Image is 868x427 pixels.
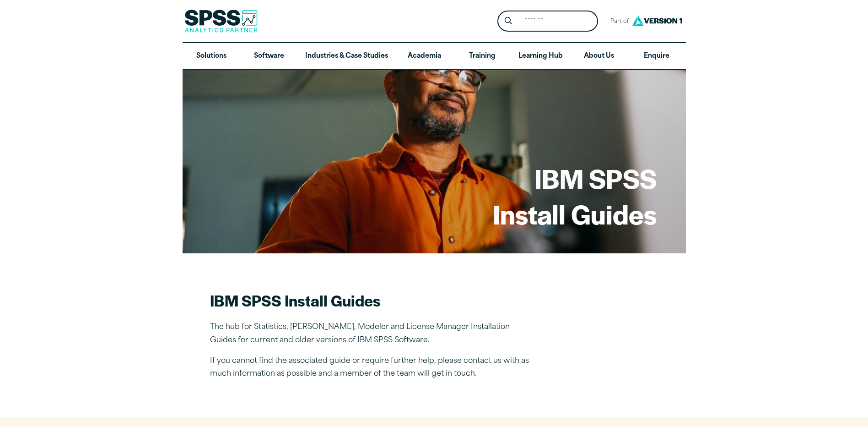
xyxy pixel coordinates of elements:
[183,43,686,70] nav: Desktop version of site main menu
[511,43,570,70] a: Learning Hub
[184,10,258,33] img: SPSS Analytics Partner
[628,43,685,70] a: Enquire
[500,13,517,30] button: Search magnifying glass icon
[395,43,453,70] a: Academia
[298,43,395,70] a: Industries & Case Studies
[453,43,511,70] a: Training
[183,43,240,70] a: Solutions
[505,17,512,25] svg: Search magnifying glass icon
[240,43,298,70] a: Software
[630,12,685,29] img: Version1 Logo
[497,11,598,32] form: Site Header Search Form
[605,15,630,28] span: Part of
[210,355,530,381] p: If you cannot find the associated guide or require further help, please contact us with as much i...
[570,43,628,70] a: About Us
[493,160,657,231] h1: IBM SPSS Install Guides
[210,290,530,311] h2: IBM SPSS Install Guides
[210,321,530,347] p: The hub for Statistics, [PERSON_NAME], Modeler and License Manager Installation Guides for curren...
